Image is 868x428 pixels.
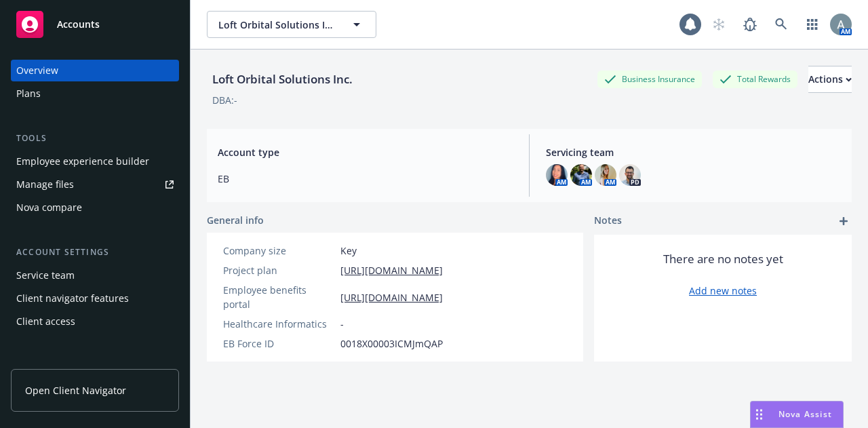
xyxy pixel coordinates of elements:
span: - [340,317,344,331]
div: Business Insurance [597,71,702,87]
div: Loft Orbital Solutions Inc. [207,71,358,88]
div: Project plan [223,263,335,277]
span: General info [207,213,264,227]
a: Switch app [799,11,826,38]
span: Loft Orbital Solutions Inc. [218,18,336,32]
a: Manage files [11,174,179,195]
a: [URL][DOMAIN_NAME] [340,290,443,305]
span: Key [340,244,357,258]
a: Report a Bug [736,11,764,38]
a: Search [768,11,795,38]
div: Client access [16,311,75,332]
div: Nova compare [16,197,82,218]
a: Service team [11,265,179,286]
div: Plans [16,83,41,104]
div: Drag to move [751,402,768,427]
div: Service team [16,265,75,286]
div: Account settings [11,246,179,259]
div: Total Rewards [713,71,797,87]
div: Tools [11,132,179,145]
div: Company size [223,244,335,258]
a: Add new notes [689,284,757,298]
a: Client navigator features [11,288,179,309]
a: Overview [11,60,179,81]
div: Actions [808,66,852,92]
a: Client access [11,311,179,332]
div: Client navigator features [16,288,129,309]
a: Accounts [11,5,179,43]
span: Accounts [57,19,100,30]
button: Nova Assist [750,401,844,428]
img: photo [619,164,641,186]
div: Employee experience builder [16,151,149,172]
a: Nova compare [11,197,179,218]
div: Healthcare Informatics [223,317,335,331]
span: EB [218,172,513,186]
img: photo [546,164,568,186]
img: photo [570,164,592,186]
button: Actions [808,66,852,93]
span: Open Client Navigator [25,383,126,397]
button: Loft Orbital Solutions Inc. [207,11,376,38]
span: Nova Assist [778,408,832,420]
img: photo [595,164,616,186]
span: Servicing team [546,145,841,159]
div: Employee benefits portal [223,283,335,311]
a: Start snowing [705,11,732,38]
span: There are no notes yet [663,251,783,267]
span: 0018X00003ICMJmQAP [340,336,443,351]
span: Account type [218,145,513,159]
img: photo [830,14,852,35]
div: EB Force ID [223,336,335,351]
a: Plans [11,83,179,104]
span: Notes [594,213,622,229]
a: [URL][DOMAIN_NAME] [340,263,443,277]
a: Employee experience builder [11,151,179,172]
a: add [835,213,852,229]
div: DBA: - [212,93,237,107]
div: Overview [16,60,58,81]
div: Manage files [16,174,74,195]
